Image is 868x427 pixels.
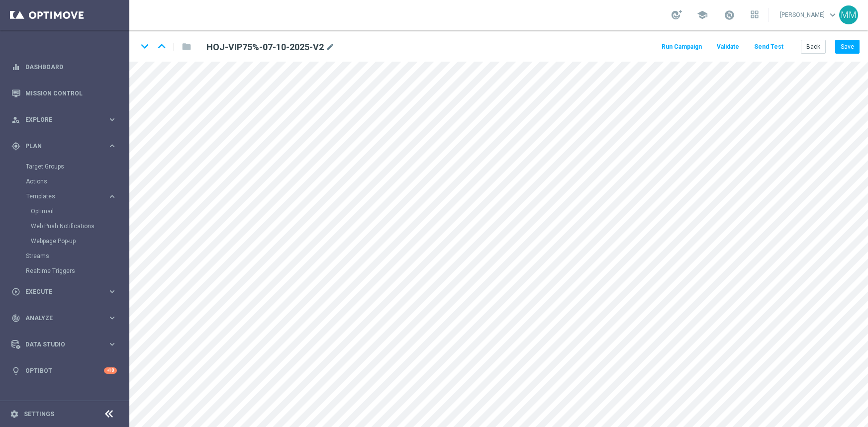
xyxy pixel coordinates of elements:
[660,40,703,54] button: Run Campaign
[31,234,128,249] div: Webpage Pop-up
[31,207,103,215] a: Optimail
[11,115,107,124] div: Explore
[26,189,128,249] div: Templates
[26,263,128,278] div: Realtime Triggers
[10,410,19,419] i: settings
[11,142,107,151] div: Plan
[11,80,117,106] div: Mission Control
[11,288,117,296] button: play_circle_outline Execute keyboard_arrow_right
[25,289,107,295] span: Execute
[11,89,117,97] button: Mission Control
[697,9,708,20] span: school
[26,193,107,199] div: Templates
[11,115,20,124] i: person_search
[11,340,107,349] div: Data Studio
[107,313,117,323] i: keyboard_arrow_right
[839,5,858,24] div: MM
[25,143,107,149] span: Plan
[154,39,169,54] i: keyboard_arrow_up
[107,192,117,201] i: keyboard_arrow_right
[11,287,20,296] i: play_circle_outline
[11,142,20,151] i: gps_fixed
[25,80,117,106] a: Mission Control
[26,267,103,275] a: Realtime Triggers
[11,116,117,124] button: person_search Explore keyboard_arrow_right
[11,314,117,322] button: track_changes Analyze keyboard_arrow_right
[25,54,117,80] a: Dashboard
[11,63,20,72] i: equalizer
[11,142,117,150] button: gps_fixed Plan keyboard_arrow_right
[11,287,107,296] div: Execute
[31,222,103,230] a: Web Push Notifications
[107,115,117,124] i: keyboard_arrow_right
[25,315,107,321] span: Analyze
[26,174,128,189] div: Actions
[326,41,335,53] i: mode_edit
[11,314,20,323] i: track_changes
[25,342,107,347] span: Data Studio
[107,340,117,349] i: keyboard_arrow_right
[24,411,54,417] a: Settings
[26,163,103,171] a: Target Groups
[104,367,117,374] div: +10
[26,193,97,199] span: Templates
[11,63,117,71] button: equalizer Dashboard
[11,367,117,375] button: lightbulb Optibot +10
[827,9,838,20] span: keyboard_arrow_down
[835,40,860,54] button: Save
[715,40,741,54] button: Validate
[137,39,152,54] i: keyboard_arrow_down
[26,249,128,263] div: Streams
[26,159,128,174] div: Target Groups
[25,117,107,123] span: Explore
[31,219,128,234] div: Web Push Notifications
[26,192,117,200] button: Templates keyboard_arrow_right
[11,341,117,348] button: Data Studio keyboard_arrow_right
[107,141,117,151] i: keyboard_arrow_right
[31,204,128,219] div: Optimail
[11,314,107,323] div: Analyze
[11,54,117,80] div: Dashboard
[801,40,826,54] button: Back
[31,237,103,245] a: Webpage Pop-up
[717,43,739,50] span: Validate
[26,252,103,260] a: Streams
[26,177,103,185] a: Actions
[11,357,117,384] div: Optibot
[11,366,20,375] i: lightbulb
[206,41,324,53] h2: HOJ-VIP75%-07-10-2025-V2
[779,7,839,22] a: [PERSON_NAME]keyboard_arrow_down
[753,40,785,54] button: Send Test
[25,357,104,384] a: Optibot
[107,287,117,296] i: keyboard_arrow_right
